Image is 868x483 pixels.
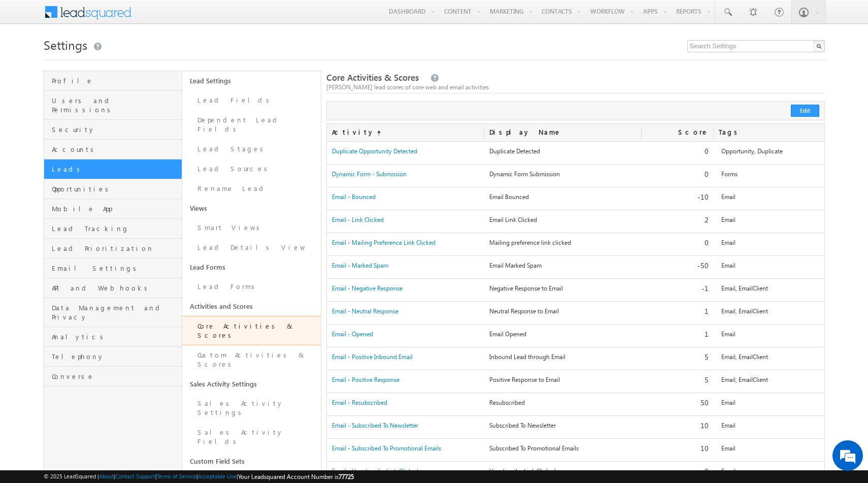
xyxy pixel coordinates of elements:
a: Profile [44,71,182,91]
a: Acceptable Use [198,473,237,479]
button: Edit [791,105,819,117]
input: Search Settings [687,40,825,52]
div: Email, EmailClient [716,375,806,389]
a: Duplicate Opportunity Detected [332,147,417,155]
a: About [99,473,114,479]
span: Mobile App [52,204,180,213]
label: Resubscribed [489,398,637,407]
div: [PERSON_NAME] lead scores of core web and email activities [326,83,824,92]
a: Dynamic Form - Submission [332,170,407,178]
a: Activities and Scores [182,297,321,316]
a: Lead Tracking [44,219,182,239]
a: Lead Sources [182,159,321,179]
a: Email - Marked Spam [332,262,388,269]
label: 0 [647,467,709,476]
div: Email [716,329,806,343]
a: Smart Views [182,218,321,238]
label: -10 [647,192,709,202]
span: Analytics [52,332,180,341]
label: 0 [647,147,709,156]
label: Unsubscribe Link Clicked [489,467,637,476]
label: -1 [647,284,709,293]
a: Terms of Service [157,473,196,479]
div: Email [716,421,806,435]
a: Email - Bounced [332,193,376,201]
div: Opportunity, Duplicate [716,146,806,160]
a: Rename Lead [182,179,321,199]
a: Email - Negative Response [332,284,403,292]
a: Opportunities [44,179,182,199]
a: Lead Forms [182,257,321,277]
a: Email - Neutral Response [332,307,398,315]
a: Sales Activity Fields [182,423,321,452]
a: Converse [44,367,182,387]
a: Email - Subscribed To Promotional Emails [332,444,441,452]
span: Lead Prioritization [52,244,180,253]
div: Email [716,466,806,480]
a: Analytics [44,327,182,347]
a: Security [44,120,182,140]
span: API and Webhooks [52,283,180,293]
label: Subscribed To Newsletter [489,421,637,430]
a: Email - Opened [332,330,373,338]
div: Email [716,443,806,458]
div: Email, EmailClient [716,352,806,366]
label: Positive Response to Email [489,375,637,384]
span: Core Activities & Scores [326,72,419,83]
div: Email [716,261,806,275]
label: -50 [647,261,709,270]
label: 0 [647,170,709,179]
a: Custom Activities & Scores [182,345,321,374]
a: Dependent Lead Fields [182,110,321,139]
span: Email Settings [52,264,180,273]
div: Score [642,124,714,141]
a: Lead Stages [182,139,321,159]
label: 10 [647,421,709,430]
label: 1 [647,307,709,316]
a: Email - Positive Inbound Email [332,353,413,361]
label: Email Marked Spam [489,261,637,270]
div: Email [716,215,806,229]
a: Email - Positive Response [332,376,399,383]
span: Lead Tracking [52,224,180,233]
span: Security [52,125,180,134]
span: Your Leadsquared Account Number is [238,473,354,480]
a: Accounts [44,140,182,159]
span: Leads [52,165,180,174]
label: Subscribed To Promotional Emails [489,444,637,453]
div: Email [716,238,806,252]
div: Display Name [484,124,642,141]
div: Email [716,398,806,412]
a: Email - Mailing Preference Link Clicked [332,239,436,246]
a: Sales Activity Settings [182,374,321,394]
div: Tags [714,124,803,141]
label: Email Opened [489,330,637,339]
span: Data Management and Privacy [52,303,180,321]
a: Core Activities & Scores [182,316,321,345]
a: Email - Subscribed To Newsletter [332,422,418,429]
label: Email Bounced [489,192,637,202]
span: Settings [44,37,87,53]
label: 5 [647,352,709,362]
span: Telephony [52,352,180,361]
label: 5 [647,375,709,384]
a: API and Webhooks [44,278,182,298]
a: Lead Details View [182,238,321,257]
a: Lead Settings [182,71,321,90]
label: Dynamic Form Submission [489,170,637,179]
div: Activity [327,124,484,141]
a: Lead Forms [182,277,321,297]
label: Duplicate Detected [489,147,637,156]
a: Email - Link Clicked [332,216,384,223]
span: Profile [52,76,180,85]
label: 1 [647,330,709,339]
a: Custom Field Sets [182,452,321,471]
a: Telephony [44,347,182,367]
a: Lead Fields [182,90,321,110]
label: Email Link Clicked [489,215,637,224]
a: Email - Resubscribed [332,399,387,406]
div: Email, EmailClient [716,283,806,298]
span: Converse [52,372,180,381]
span: © 2025 LeadSquared | | | | | [44,472,354,481]
span: Accounts [52,145,180,154]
